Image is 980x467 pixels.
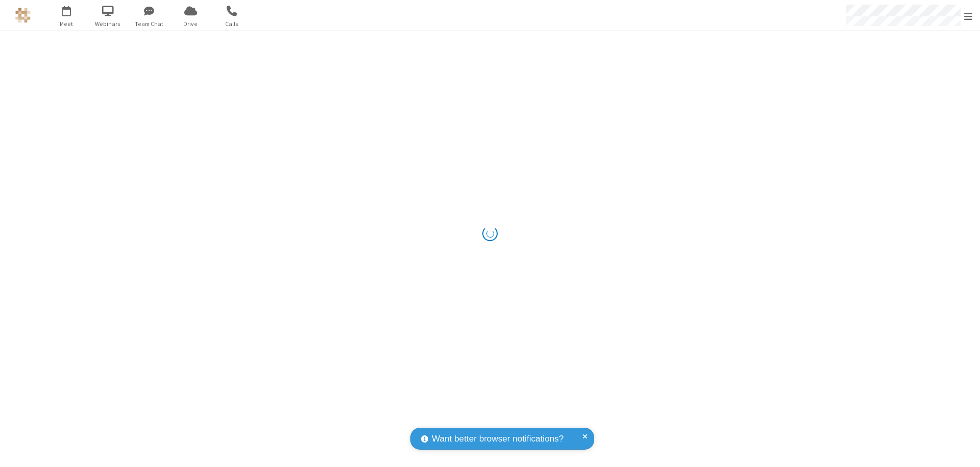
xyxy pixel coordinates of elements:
[432,432,563,446] span: Want better browser notifications?
[47,19,86,29] span: Meet
[89,19,127,29] span: Webinars
[213,19,251,29] span: Calls
[15,8,31,23] img: QA Selenium DO NOT DELETE OR CHANGE
[171,19,210,29] span: Drive
[130,19,168,29] span: Team Chat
